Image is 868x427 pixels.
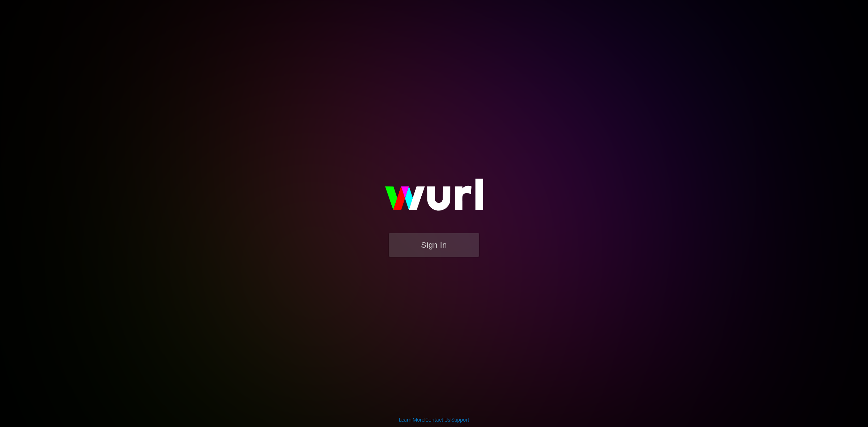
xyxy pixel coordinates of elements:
[399,417,424,423] a: Learn More
[389,233,479,257] button: Sign In
[362,163,506,233] img: wurl-logo-on-black-223613ac3d8ba8fe6dc639794a292ebdb59501304c7dfd60c99c58986ef67473.svg
[425,417,450,423] a: Contact Us
[451,417,469,423] a: Support
[399,416,469,423] div: | |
